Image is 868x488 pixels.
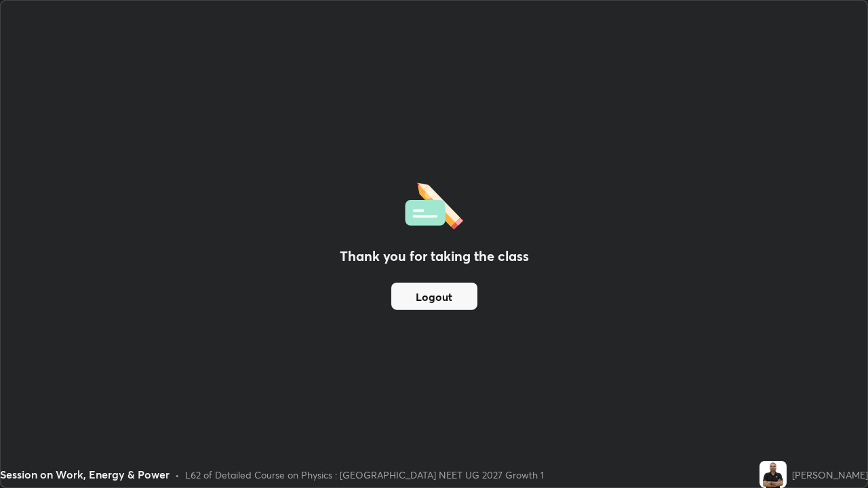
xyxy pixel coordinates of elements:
button: Logout [391,283,477,310]
div: • [175,468,180,482]
div: L62 of Detailed Course on Physics : [GEOGRAPHIC_DATA] NEET UG 2027 Growth 1 [185,468,544,482]
h2: Thank you for taking the class [340,246,529,266]
div: [PERSON_NAME] [792,468,868,482]
img: c64a45410bbe405998bfe880a3b0076b.jpg [759,461,787,488]
img: offlineFeedback.1438e8b3.svg [405,178,463,230]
